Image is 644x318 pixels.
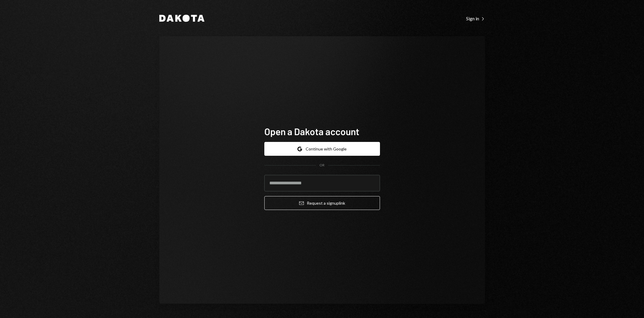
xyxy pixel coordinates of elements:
h1: Open a Dakota account [264,125,380,137]
button: Request a signuplink [264,196,380,210]
div: OR [319,163,325,168]
button: Continue with Google [264,142,380,156]
div: Sign in [466,16,485,21]
a: Sign in [466,15,485,21]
